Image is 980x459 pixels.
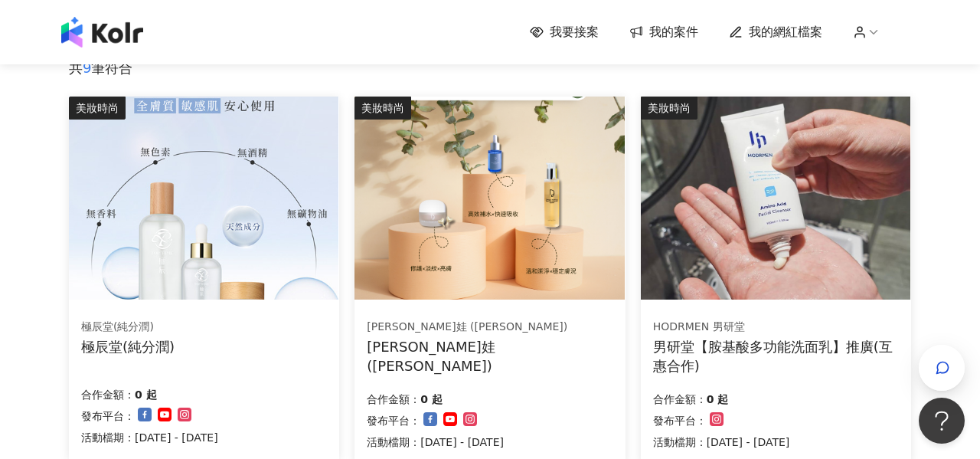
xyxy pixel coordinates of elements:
[653,411,707,430] p: 發布平台：
[367,433,504,451] p: 活動檔期：[DATE] - [DATE]
[69,97,126,120] div: 美妝時尚
[354,97,624,300] img: Diva 神級修護組合
[653,320,898,335] div: HODRMEN 男研堂
[729,24,822,41] a: 我的網紅檔案
[367,320,612,335] div: [PERSON_NAME]娃 ([PERSON_NAME])
[707,390,729,408] p: 0 起
[354,97,411,120] div: 美妝時尚
[367,390,420,408] p: 合作金額：
[69,97,338,300] img: 極辰保濕保養系列
[135,385,157,404] p: 0 起
[550,24,599,41] span: 我要接案
[69,58,911,77] p: 共 筆符合
[530,24,599,41] a: 我要接案
[81,337,175,356] div: 極辰堂(純分潤)
[81,320,175,335] div: 極辰堂(純分潤)
[653,337,899,375] div: 男研堂【胺基酸多功能洗面乳】推廣(互惠合作)
[653,433,790,451] p: 活動檔期：[DATE] - [DATE]
[420,390,443,408] p: 0 起
[81,428,218,447] p: 活動檔期：[DATE] - [DATE]
[649,24,698,41] span: 我的案件
[367,337,612,375] div: [PERSON_NAME]娃 ([PERSON_NAME])
[749,24,822,41] span: 我的網紅檔案
[919,398,965,444] iframe: Help Scout Beacon - Open
[61,17,143,48] img: logo
[653,390,707,408] p: 合作金額：
[81,385,135,404] p: 合作金額：
[367,411,420,430] p: 發布平台：
[629,24,698,41] a: 我的案件
[641,97,697,120] div: 美妝時尚
[81,407,135,425] p: 發布平台：
[641,97,910,300] img: 胺基酸多功能洗面乳
[83,60,91,76] span: 9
